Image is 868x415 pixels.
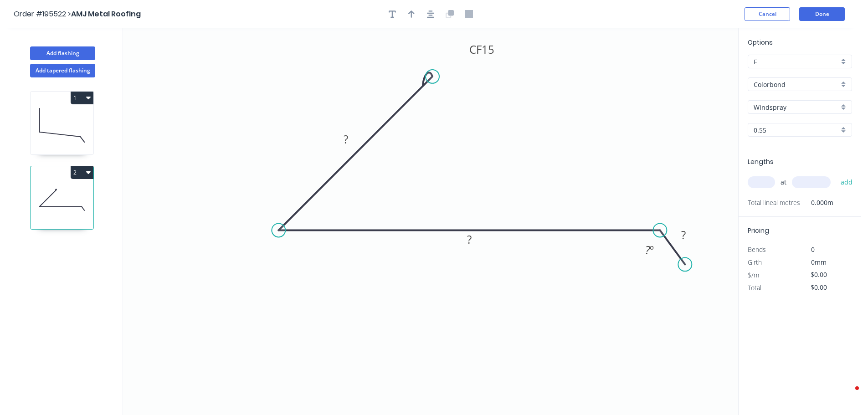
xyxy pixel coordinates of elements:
[748,271,759,279] span: $/m
[14,9,71,19] span: Order #195522 >
[836,174,858,190] button: add
[837,384,859,406] iframe: Intercom live chat
[748,38,773,47] span: Options
[754,125,839,135] input: Thickness
[467,232,472,247] tspan: ?
[30,46,95,60] button: Add flashing
[811,245,815,254] span: 0
[811,258,827,266] span: 0mm
[781,176,786,189] span: at
[71,9,141,19] span: AMJ Metal Roofing
[754,57,839,67] input: Price level
[344,132,348,147] tspan: ?
[650,242,654,257] tspan: º
[469,42,482,57] tspan: CF
[800,196,833,209] span: 0.000m
[645,242,650,257] tspan: ?
[71,92,93,104] button: 1
[748,196,800,209] span: Total lineal metres
[482,42,494,57] tspan: 15
[799,7,845,21] button: Done
[748,283,761,292] span: Total
[754,102,839,112] input: Colour
[681,227,686,242] tspan: ?
[754,80,839,89] input: Material
[748,157,774,166] span: Lengths
[748,226,769,235] span: Pricing
[30,64,95,77] button: Add tapered flashing
[745,7,790,21] button: Cancel
[748,258,762,266] span: Girth
[748,245,766,254] span: Bends
[123,28,738,415] svg: 0
[71,166,93,179] button: 2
